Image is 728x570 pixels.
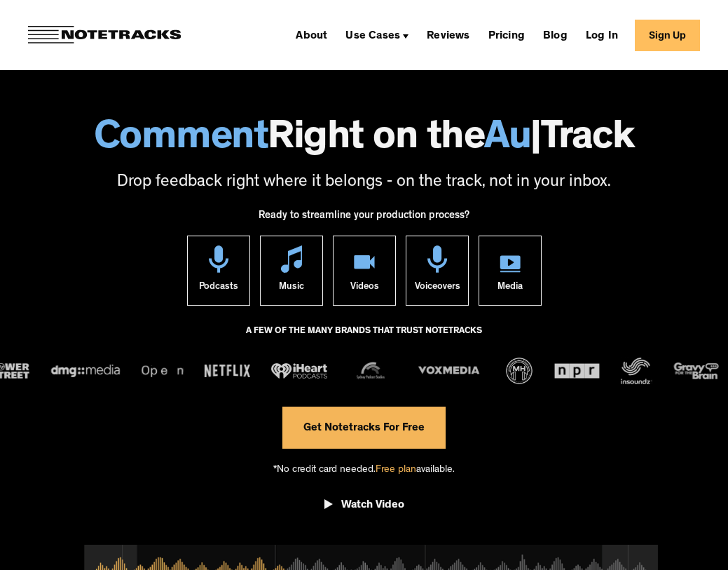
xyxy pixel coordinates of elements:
a: Voiceovers [406,236,469,306]
div: Use Cases [345,31,400,42]
a: Pricing [483,24,530,46]
div: Music [279,273,304,305]
a: Blog [537,24,573,46]
a: open lightbox [324,488,404,527]
h1: Right on the Track [14,120,714,161]
span: | [530,120,541,161]
a: Videos [333,236,396,306]
span: Au [484,120,530,161]
div: *No credit card needed. available. [273,449,455,489]
div: Watch Video [341,498,404,513]
div: Voiceovers [414,273,460,305]
div: Podcasts [199,273,238,305]
a: Sign Up [635,20,700,51]
a: Log In [580,24,624,46]
a: Media [479,236,542,306]
div: Videos [350,273,378,305]
span: Comment [94,120,268,161]
a: Reviews [421,24,475,46]
div: A FEW OF THE MANY BRANDS THAT TRUST NOTETRACKS [246,320,482,358]
a: Podcasts [187,236,250,306]
span: Free plan [376,465,416,475]
p: Drop feedback right where it belongs - on the track, not in your inbox. [14,171,714,195]
div: Ready to streamline your production process? [259,202,469,236]
a: Music [260,236,323,306]
a: Get Notetracks For Free [282,407,446,449]
a: About [290,24,333,46]
div: Use Cases [340,24,414,46]
div: Media [497,273,523,305]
